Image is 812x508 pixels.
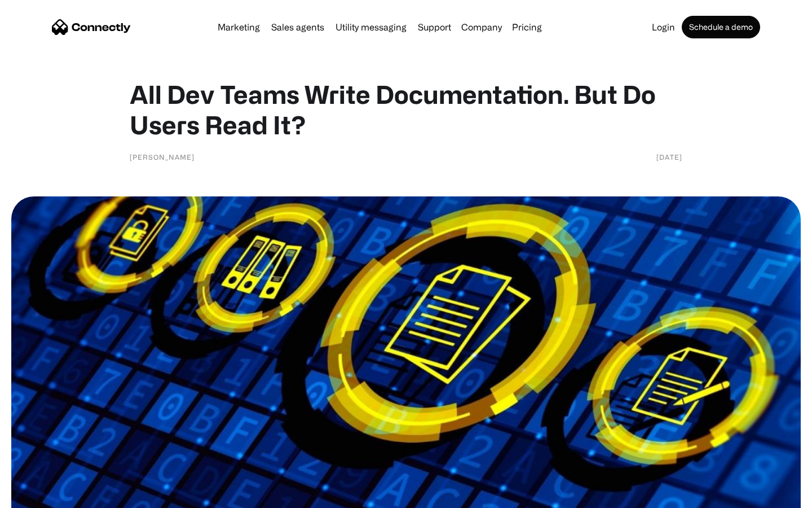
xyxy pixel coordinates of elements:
[461,19,502,35] div: Company
[682,16,760,38] a: Schedule a demo
[23,488,68,504] ul: Language list
[130,151,195,163] div: [PERSON_NAME]
[130,79,682,140] h1: All Dev Teams Write Documentation. But Do Users Read It?
[656,151,682,163] div: [DATE]
[647,23,679,32] a: Login
[413,23,456,32] a: Support
[213,23,264,32] a: Marketing
[507,23,546,32] a: Pricing
[267,23,329,32] a: Sales agents
[11,488,68,504] aside: Language selected: English
[331,23,411,32] a: Utility messaging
